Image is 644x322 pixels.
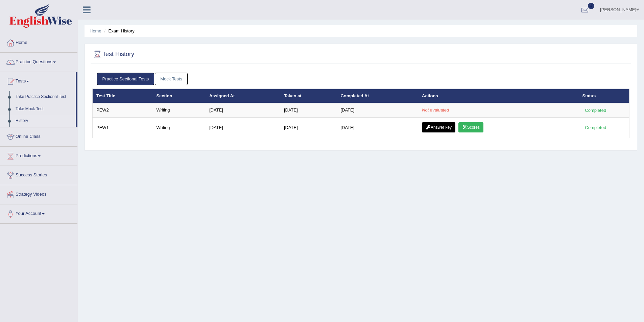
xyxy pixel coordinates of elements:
th: Assigned At [206,89,280,103]
a: Strategy Videos [0,185,77,202]
a: Predictions [0,147,77,164]
td: [DATE] [337,117,418,138]
h2: Test History [92,49,134,59]
th: Completed At [337,89,418,103]
td: Writing [152,103,206,117]
a: Tests [0,72,76,89]
a: Online Class [0,127,77,144]
em: Not evaluated [422,107,449,113]
a: Your Account [0,204,77,221]
div: Completed [582,124,609,131]
td: [DATE] [337,103,418,117]
a: Home [0,33,77,50]
td: [DATE] [280,117,337,138]
td: Writing [152,117,206,138]
td: [DATE] [280,103,337,117]
a: Take Mock Test [13,103,76,115]
th: Section [152,89,206,103]
a: Practice Questions [0,53,77,70]
td: [DATE] [206,117,280,138]
a: Scores [458,122,483,132]
div: Completed [582,107,609,114]
td: [DATE] [206,103,280,117]
th: Taken at [280,89,337,103]
td: PEW2 [93,103,153,117]
li: Exam History [102,28,135,34]
th: Test Title [93,89,153,103]
a: Practice Sectional Tests [97,73,154,85]
a: Success Stories [0,166,77,183]
a: Home [90,28,101,33]
a: Answer key [422,122,455,132]
span: 1 [588,3,595,9]
a: Take Practice Sectional Test [13,91,76,103]
a: History [13,115,76,127]
td: PEW1 [93,117,153,138]
a: Mock Tests [155,73,188,85]
th: Status [579,89,629,103]
th: Actions [418,89,578,103]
